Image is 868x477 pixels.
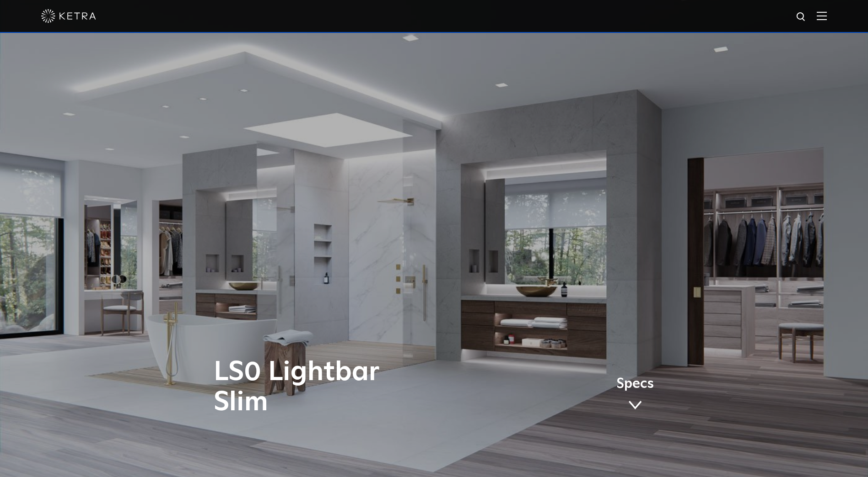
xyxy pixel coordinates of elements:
[214,357,472,418] h1: LS0 Lightbar Slim
[616,377,654,391] span: Specs
[817,11,827,20] img: Hamburger%20Nav.svg
[616,377,654,413] a: Specs
[796,11,807,23] img: search icon
[41,9,96,23] img: ketra-logo-2019-white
